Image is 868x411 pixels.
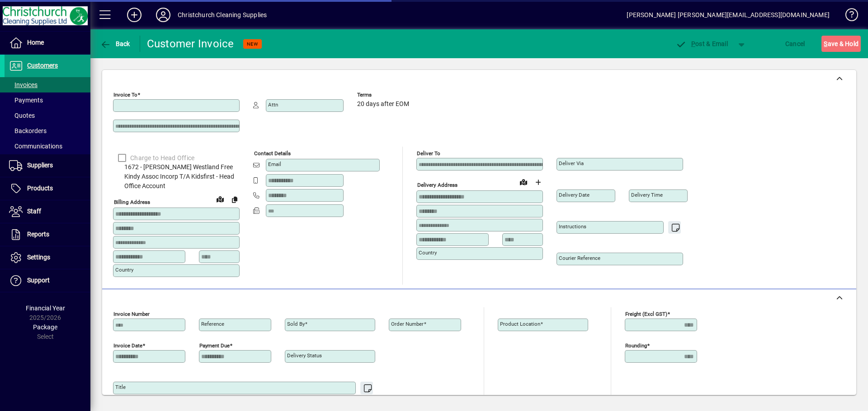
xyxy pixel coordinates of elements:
[5,200,90,223] a: Staff
[419,249,437,256] mat-label: Country
[821,36,861,52] button: Save & Hold
[824,37,859,51] span: ave & Hold
[98,36,132,52] button: Back
[113,310,150,317] mat-label: Invoice number
[5,269,90,292] a: Support
[147,37,234,51] div: Customer Invoice
[5,108,90,123] a: Quotes
[417,150,440,157] mat-label: Deliver To
[9,143,62,150] span: Communications
[691,40,695,47] span: P
[824,40,827,47] span: S
[5,177,90,200] a: Products
[531,175,545,189] button: Choose address
[27,231,49,238] span: Reports
[26,305,65,312] span: Financial Year
[27,185,53,192] span: Products
[27,62,58,69] span: Customers
[559,255,600,261] mat-label: Courier Reference
[178,8,267,22] div: Christchurch Cleaning Supplies
[9,81,38,88] span: Invoices
[100,40,130,47] span: Back
[839,2,857,31] a: Knowledge Base
[247,41,258,47] span: NEW
[671,36,732,52] button: Post & Email
[516,175,531,189] a: View on map
[559,192,590,198] mat-label: Delivery date
[213,192,227,206] a: View on map
[500,321,540,327] mat-label: Product location
[33,323,57,331] span: Package
[90,36,140,52] app-page-header-button: Back
[5,139,90,154] a: Communications
[391,321,424,327] mat-label: Order number
[5,154,90,177] a: Suppliers
[115,267,133,273] mat-label: Country
[113,342,142,348] mat-label: Invoice date
[9,97,43,104] span: Payments
[5,92,90,108] a: Payments
[287,321,305,327] mat-label: Sold by
[675,40,728,47] span: ost & Email
[9,127,47,134] span: Backorders
[27,254,50,261] span: Settings
[27,277,50,284] span: Support
[5,246,90,269] a: Settings
[5,77,90,92] a: Invoices
[113,92,137,98] mat-label: Invoice To
[227,192,242,207] button: Copy to Delivery address
[27,162,53,169] span: Suppliers
[113,162,240,191] span: 1672 - [PERSON_NAME] Westland Free Kindy Assoc Incorp T/A Kidsfirst - Head Office Account
[357,92,411,98] span: Terms
[27,208,41,215] span: Staff
[27,39,44,46] span: Home
[5,223,90,246] a: Reports
[5,123,90,139] a: Backorders
[357,101,409,108] span: 20 days after EOM
[625,310,667,317] mat-label: Freight (excl GST)
[201,321,224,327] mat-label: Reference
[149,7,178,23] button: Profile
[631,192,663,198] mat-label: Delivery time
[199,342,230,348] mat-label: Payment due
[5,32,90,54] a: Home
[115,384,126,390] mat-label: Title
[268,161,281,167] mat-label: Email
[559,160,584,166] mat-label: Deliver via
[559,223,586,230] mat-label: Instructions
[627,8,830,22] div: [PERSON_NAME] [PERSON_NAME][EMAIL_ADDRESS][DOMAIN_NAME]
[268,102,278,108] mat-label: Attn
[625,342,647,348] mat-label: Rounding
[9,112,35,119] span: Quotes
[287,352,322,359] mat-label: Delivery status
[120,7,149,23] button: Add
